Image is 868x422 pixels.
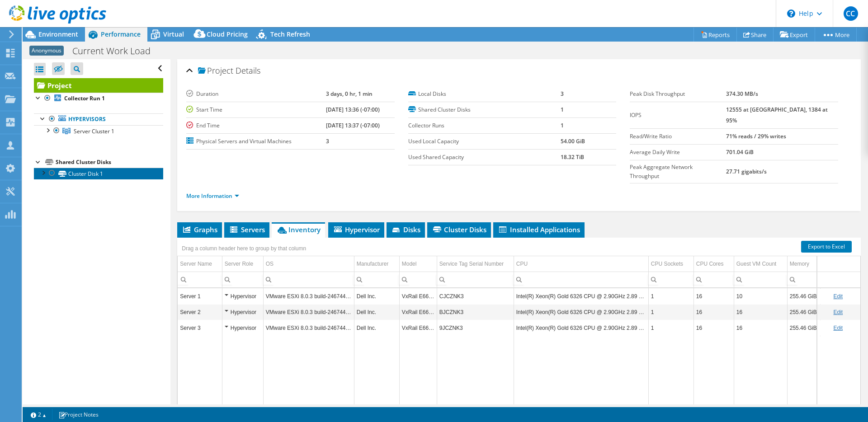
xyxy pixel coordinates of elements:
[64,94,105,102] b: Collector Run 1
[514,304,648,320] td: Column CPU, Value Intel(R) Xeon(R) Gold 6326 CPU @ 2.90GHz 2.89 GHz
[736,258,777,269] div: Guest VM Count
[693,288,734,304] td: Column CPU Cores, Value 16
[222,272,263,287] td: Column Server Role, Filter cell
[178,256,222,272] td: Server Name Column
[222,288,263,304] td: Column Server Role, Value Hypervisor
[815,28,857,42] a: More
[68,46,165,56] h1: Current Work Load
[561,122,564,129] b: 1
[178,288,222,304] td: Column Server Name, Value Server 1
[693,28,737,42] a: Reports
[648,288,693,304] td: Column CPU Sockets, Value 1
[178,304,222,320] td: Column Server Name, Value Server 2
[630,132,726,141] label: Read/Write Ratio
[38,30,78,38] span: Environment
[34,113,163,125] a: Hypervisors
[648,256,693,272] td: CPU Sockets Column
[399,304,437,320] td: Column Model, Value VxRail E660F
[726,168,767,175] b: 27.71 gigabits/s
[408,137,561,146] label: Used Local Capacity
[263,272,354,287] td: Column OS, Filter cell
[266,258,274,269] div: OS
[734,272,787,287] td: Column Guest VM Count, Filter cell
[734,288,787,304] td: Column Guest VM Count, Value 10
[693,256,734,272] td: CPU Cores Column
[163,30,184,38] span: Virtual
[178,272,222,287] td: Column Server Name, Filter cell
[408,153,561,162] label: Used Shared Capacity
[432,225,486,234] span: Cluster Disks
[437,256,514,272] td: Service Tag Serial Number Column
[787,272,820,287] td: Column Memory, Filter cell
[399,288,437,304] td: Column Model, Value VxRail E660F
[354,256,399,272] td: Manufacturer Column
[648,320,693,336] td: Column CPU Sockets, Value 1
[514,320,648,336] td: Column CPU, Value Intel(R) Xeon(R) Gold 6326 CPU @ 2.90GHz 2.89 GHz
[801,241,852,253] a: Export to Excel
[222,320,263,336] td: Column Server Role, Value Hypervisor
[833,325,843,331] a: Edit
[833,293,843,300] a: Edit
[561,106,564,113] b: 1
[225,307,261,318] div: Hypervisor
[186,121,326,130] label: End Time
[222,304,263,320] td: Column Server Role, Value Hypervisor
[844,6,858,21] span: CC
[516,258,528,269] div: CPU
[178,320,222,336] td: Column Server Name, Value Server 3
[561,153,584,161] b: 18.32 TiB
[222,256,263,272] td: Server Role Column
[734,320,787,336] td: Column Guest VM Count, Value 16
[263,288,354,304] td: Column OS, Value VMware ESXi 8.0.3 build-24674464
[270,30,310,38] span: Tech Refresh
[207,30,248,38] span: Cloud Pricing
[790,258,809,269] div: Memory
[326,137,329,145] b: 3
[437,272,514,287] td: Column Service Tag Serial Number, Filter cell
[437,320,514,336] td: Column Service Tag Serial Number, Value 9JCZNK3
[186,137,326,146] label: Physical Servers and Virtual Machines
[514,288,648,304] td: Column CPU, Value Intel(R) Xeon(R) Gold 6326 CPU @ 2.90GHz 2.89 GHz
[354,288,399,304] td: Column Manufacturer, Value Dell Inc.
[24,409,52,420] a: 2
[354,304,399,320] td: Column Manufacturer, Value Dell Inc.
[648,304,693,320] td: Column CPU Sockets, Value 1
[74,127,114,135] span: Server Cluster 1
[186,105,326,114] label: Start Time
[651,258,683,269] div: CPU Sockets
[787,288,820,304] td: Column Memory, Value 255.46 GiB
[787,304,820,320] td: Column Memory, Value 255.46 GiB
[399,272,437,287] td: Column Model, Filter cell
[34,125,163,137] a: Server Cluster 1
[437,304,514,320] td: Column Service Tag Serial Number, Value BJCZNK3
[514,272,648,287] td: Column CPU, Filter cell
[326,122,380,129] b: [DATE] 13:37 (-07:00)
[101,30,141,38] span: Performance
[787,256,820,272] td: Memory Column
[630,111,726,120] label: IOPS
[186,192,239,200] a: More Information
[402,258,417,269] div: Model
[399,320,437,336] td: Column Model, Value VxRail E660F
[408,89,561,98] label: Local Disks
[263,256,354,272] td: OS Column
[229,225,265,234] span: Servers
[696,258,724,269] div: CPU Cores
[52,409,105,420] a: Project Notes
[787,9,795,18] svg: \n
[561,90,564,98] b: 3
[354,272,399,287] td: Column Manufacturer, Filter cell
[29,46,64,56] span: Anonymous
[354,320,399,336] td: Column Manufacturer, Value Dell Inc.
[734,304,787,320] td: Column Guest VM Count, Value 16
[399,256,437,272] td: Model Column
[180,258,212,269] div: Server Name
[276,225,321,234] span: Inventory
[693,320,734,336] td: Column CPU Cores, Value 16
[833,309,843,315] a: Edit
[236,65,260,76] span: Details
[198,66,233,75] span: Project
[630,89,726,98] label: Peak Disk Throughput
[736,28,774,42] a: Share
[263,304,354,320] td: Column OS, Value VMware ESXi 8.0.3 build-24674464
